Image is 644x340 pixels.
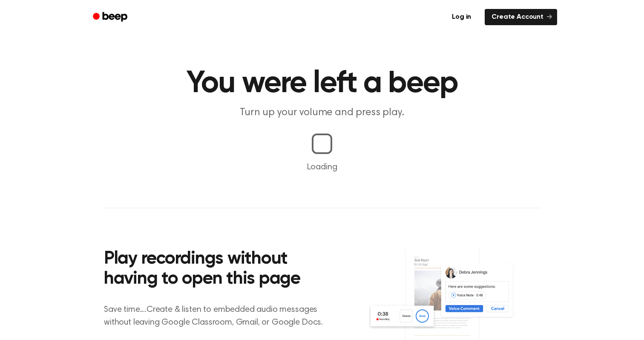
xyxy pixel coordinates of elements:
[158,106,486,120] p: Turn up your volume and press play.
[104,249,333,290] h2: Play recordings without having to open this page
[87,9,135,26] a: Beep
[485,9,557,25] a: Create Account
[443,7,480,27] a: Log in
[10,161,634,174] p: Loading
[104,303,333,329] p: Save time....Create & listen to embedded audio messages without leaving Google Classroom, Gmail, ...
[104,68,540,99] h1: You were left a beep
